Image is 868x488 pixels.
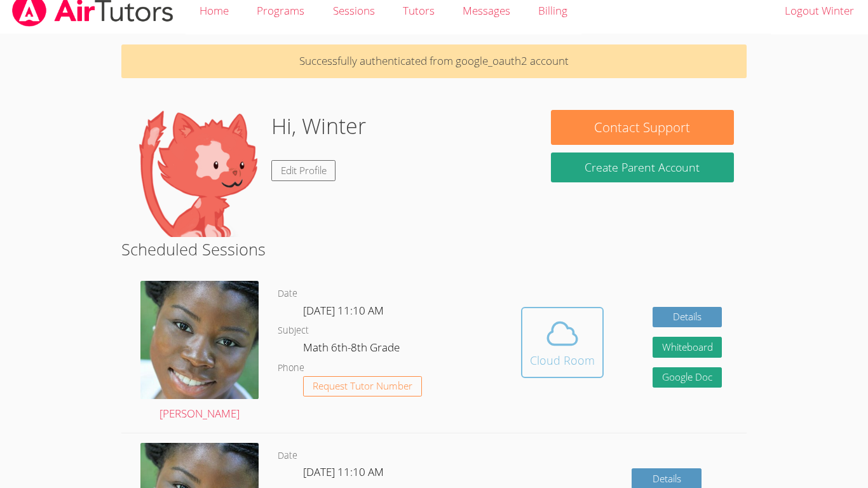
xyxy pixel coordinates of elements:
dt: Date [278,448,297,464]
button: Whiteboard [653,337,722,358]
a: Details [653,307,722,328]
div: Cloud Room [530,351,595,369]
span: Messages [463,3,510,18]
a: [PERSON_NAME] [140,281,259,423]
button: Cloud Room [521,307,604,378]
dt: Phone [278,360,304,376]
img: 1000004422.jpg [140,281,259,399]
p: Successfully authenticated from google_oauth2 account [121,44,747,78]
a: Edit Profile [271,160,336,181]
img: default.png [134,110,261,237]
dd: Math 6th-8th Grade [303,339,402,360]
a: Google Doc [653,367,722,388]
button: Request Tutor Number [303,376,422,397]
span: [DATE] 11:10 AM [303,303,384,318]
button: Create Parent Account [551,152,734,182]
span: Request Tutor Number [313,381,412,391]
dt: Date [278,286,297,302]
span: [DATE] 11:10 AM [303,464,384,479]
h2: Scheduled Sessions [121,237,747,261]
h1: Hi, Winter [271,110,366,142]
button: Contact Support [551,110,734,145]
dt: Subject [278,323,309,339]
